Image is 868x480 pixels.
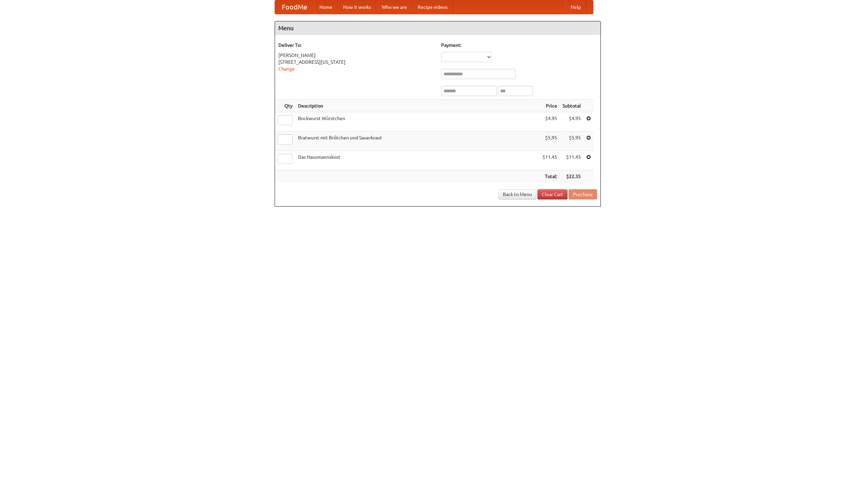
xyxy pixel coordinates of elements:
[314,0,338,14] a: Home
[569,189,597,199] button: Purchase
[441,42,597,49] h5: Payment:
[295,132,540,151] td: Bratwurst mit Brötchen und Sauerkraut
[278,52,434,59] div: [PERSON_NAME]
[560,151,584,170] td: $11.45
[560,170,584,183] th: $22.35
[565,0,586,14] a: Help
[295,100,540,112] th: Description
[275,21,600,35] h4: Menu
[540,100,560,112] th: Price
[560,132,584,151] td: $5.95
[278,42,434,49] h5: Deliver To:
[560,112,584,132] td: $4.95
[540,132,560,151] td: $5.95
[275,100,295,112] th: Qty
[275,0,314,14] a: FoodMe
[295,112,540,132] td: Bockwurst Würstchen
[412,0,453,14] a: Recipe videos
[278,59,434,65] div: [STREET_ADDRESS][US_STATE]
[295,151,540,170] td: Das Hausmannskost
[376,0,412,14] a: Who we are
[540,170,560,183] th: Total:
[278,66,295,72] a: Change
[540,151,560,170] td: $11.45
[498,189,536,199] a: Back to Menu
[540,112,560,132] td: $4.95
[338,0,376,14] a: How it works
[537,189,568,199] a: Clear Cart
[560,100,584,112] th: Subtotal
